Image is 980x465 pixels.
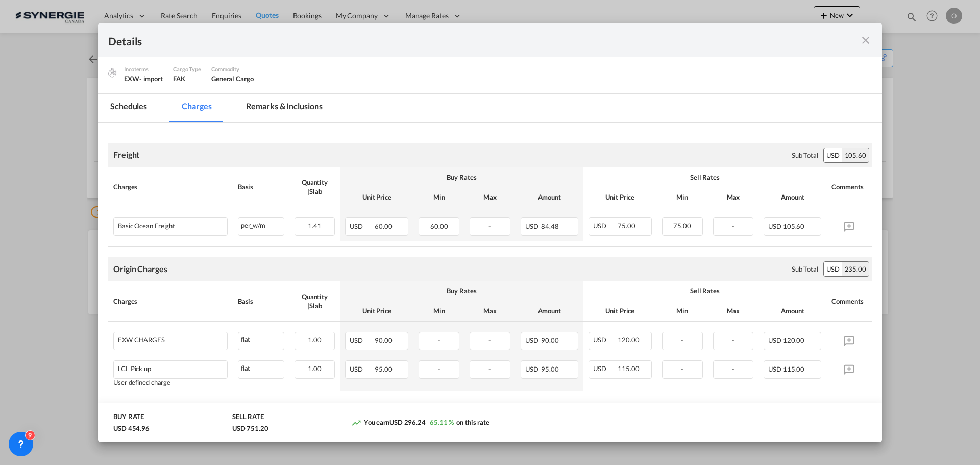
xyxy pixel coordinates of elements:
[308,364,322,373] span: 1.00
[516,187,583,207] th: Amount
[792,264,818,274] div: Sub Total
[118,222,175,230] div: Basic Ocean Freight
[783,222,804,230] span: 105.60
[169,94,224,122] md-tab-item: Charges
[525,336,540,345] span: USD
[234,94,334,122] md-tab-item: Remarks & Inclusions
[768,336,781,345] span: USD
[113,412,144,424] div: BUY RATE
[351,418,489,428] div: You earn on this rate
[541,222,559,230] span: 84.48
[295,178,335,196] div: Quantity | Slab
[792,151,818,160] div: Sub Total
[124,65,163,74] div: Incoterms
[438,336,440,345] span: -
[238,332,284,345] div: flat
[98,94,159,122] md-tab-item: Schedules
[113,263,167,275] div: Origin Charges
[768,365,781,373] span: USD
[618,364,639,373] span: 115.00
[98,23,882,442] md-dialog: Port of Loading ...
[375,222,393,230] span: 60.00
[657,187,708,207] th: Min
[488,222,491,230] span: -
[824,262,842,276] div: USD
[673,222,691,230] span: 75.00
[826,167,872,207] th: Comments
[238,297,284,306] div: Basis
[783,365,804,373] span: 115.00
[108,34,795,46] div: Details
[488,365,491,373] span: -
[113,149,139,160] div: Freight
[618,222,635,230] span: 75.00
[464,187,516,207] th: Max
[113,379,228,386] div: User defined charge
[118,365,151,373] div: LCL Pick up
[351,418,361,428] md-icon: icon-trending-up
[589,173,821,182] div: Sell Rates
[295,292,335,310] div: Quantity | Slab
[350,222,373,230] span: USD
[113,297,228,306] div: Charges
[173,74,201,83] div: FAK
[113,424,150,433] div: USD 454.96
[758,187,826,207] th: Amount
[375,365,393,373] span: 95.00
[681,364,683,373] span: -
[211,65,254,74] div: Commodity
[732,336,734,344] span: -
[589,286,821,296] div: Sell Rates
[593,336,617,344] span: USD
[375,336,393,345] span: 90.00
[708,301,759,321] th: Max
[238,218,284,231] div: per_w/m
[541,365,559,373] span: 95.00
[824,148,842,162] div: USD
[232,412,264,424] div: SELL RATE
[593,222,617,230] span: USD
[308,336,322,344] span: 1.00
[593,364,617,373] span: USD
[238,361,284,374] div: flat
[118,336,165,344] div: EXW CHARGES
[340,187,413,207] th: Unit Price
[657,301,708,321] th: Min
[413,301,464,321] th: Min
[107,67,118,78] img: cargo.png
[488,336,491,345] span: -
[211,75,254,83] span: General Cargo
[768,222,781,230] span: USD
[758,301,826,321] th: Amount
[541,336,559,345] span: 90.00
[350,336,373,345] span: USD
[173,65,201,74] div: Cargo Type
[525,365,540,373] span: USD
[583,301,657,321] th: Unit Price
[124,74,163,83] div: EXW
[732,364,734,373] span: -
[618,336,639,344] span: 120.00
[345,173,578,182] div: Buy Rates
[826,281,872,321] th: Comments
[430,418,454,426] span: 65.11 %
[389,418,426,426] span: USD 296.24
[464,301,516,321] th: Max
[340,301,413,321] th: Unit Price
[8,411,43,450] iframe: Chat
[708,187,759,207] th: Max
[98,94,345,122] md-pagination-wrapper: Use the left and right arrow keys to navigate between tabs
[525,222,540,230] span: USD
[413,187,464,207] th: Min
[232,424,268,433] div: USD 751.20
[139,74,163,83] div: - import
[238,182,284,191] div: Basis
[583,187,657,207] th: Unit Price
[430,222,448,230] span: 60.00
[681,336,683,344] span: -
[842,148,869,162] div: 105.60
[350,365,373,373] span: USD
[345,286,578,296] div: Buy Rates
[308,222,322,230] span: 1.41
[842,262,869,276] div: 235.00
